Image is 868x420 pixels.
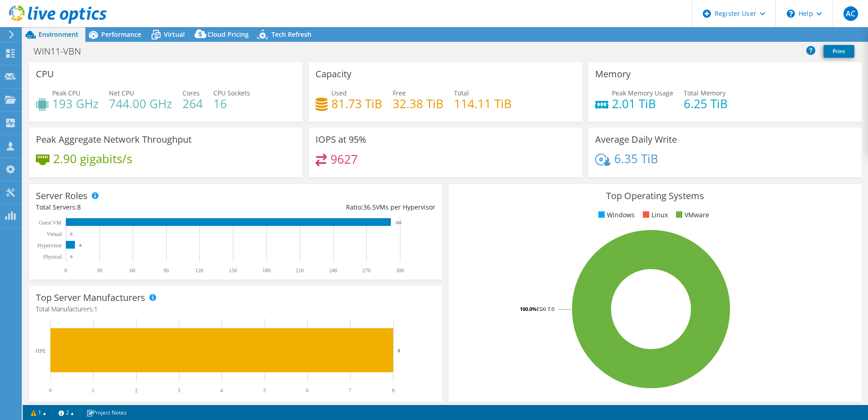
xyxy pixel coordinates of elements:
[52,407,80,418] a: 2
[80,407,133,418] a: Project Notes
[395,220,402,225] text: 292
[30,46,95,56] h1: WIN11-VBN
[787,10,795,18] svg: \n
[94,305,98,313] span: 1
[64,267,67,274] text: 0
[109,99,172,109] h4: 744.00 GHz
[454,99,512,109] h4: 114.11 TiB
[271,30,311,39] span: Tech Refresh
[398,348,400,353] text: 8
[36,293,145,303] h3: Top Server Manufacturers
[97,267,102,274] text: 30
[92,387,94,394] text: 1
[455,191,855,201] h3: Top Operating Systems
[135,387,138,394] text: 2
[47,231,62,237] text: Virtual
[182,89,200,97] span: Cores
[207,30,249,39] span: Cloud Pricing
[39,220,61,226] text: Guest VM
[612,99,673,109] h4: 2.01 TiB
[393,89,406,97] span: Free
[331,99,382,109] h4: 81.73 TiB
[213,89,250,97] span: CPU Sockets
[306,387,309,394] text: 6
[537,305,554,312] tspan: ESXi 7.0
[70,232,73,236] text: 0
[49,387,52,394] text: 0
[163,267,169,274] text: 90
[641,210,668,220] li: Linux
[52,89,80,97] span: Peak CPU
[824,45,854,58] a: Print
[220,387,223,394] text: 4
[392,387,395,394] text: 8
[178,387,180,394] text: 3
[70,255,73,259] text: 0
[36,202,236,212] div: Total Servers:
[35,348,46,354] text: HPE
[262,267,271,274] text: 180
[396,267,404,274] text: 300
[596,210,635,220] li: Windows
[195,267,203,274] text: 120
[316,69,351,79] h3: Capacity
[263,387,266,394] text: 5
[236,202,435,212] div: Ratio: VMs per Hypervisor
[614,154,658,164] h4: 6.35 TiB
[329,267,337,274] text: 240
[393,99,444,109] h4: 32.38 TiB
[39,30,79,39] span: Environment
[684,99,728,109] h4: 6.25 TiB
[79,243,82,248] text: 8
[612,89,673,97] span: Peak Memory Usage
[36,304,435,314] h4: Total Manufacturers:
[182,99,203,109] h4: 264
[331,89,347,97] span: Used
[36,69,54,79] h3: CPU
[77,203,81,211] span: 8
[330,154,358,164] h4: 9627
[37,242,62,249] text: Hypervisor
[43,254,62,260] text: Physical
[130,267,135,274] text: 60
[25,407,53,418] a: 1
[363,203,376,211] span: 36.5
[362,267,370,274] text: 270
[109,89,134,97] span: Net CPU
[101,30,141,39] span: Performance
[213,99,250,109] h4: 16
[53,154,132,164] h4: 2.90 gigabits/s
[36,191,88,201] h3: Server Roles
[229,267,237,274] text: 150
[316,135,366,145] h3: IOPS at 95%
[595,135,677,145] h3: Average Daily Write
[164,30,185,39] span: Virtual
[296,267,304,274] text: 210
[684,89,725,97] span: Total Memory
[52,99,99,109] h4: 193 GHz
[843,6,858,21] span: AC
[674,210,709,220] li: VMware
[36,135,192,145] h3: Peak Aggregate Network Throughput
[454,89,469,97] span: Total
[349,387,351,394] text: 7
[595,69,631,79] h3: Memory
[520,305,537,312] tspan: 100.0%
